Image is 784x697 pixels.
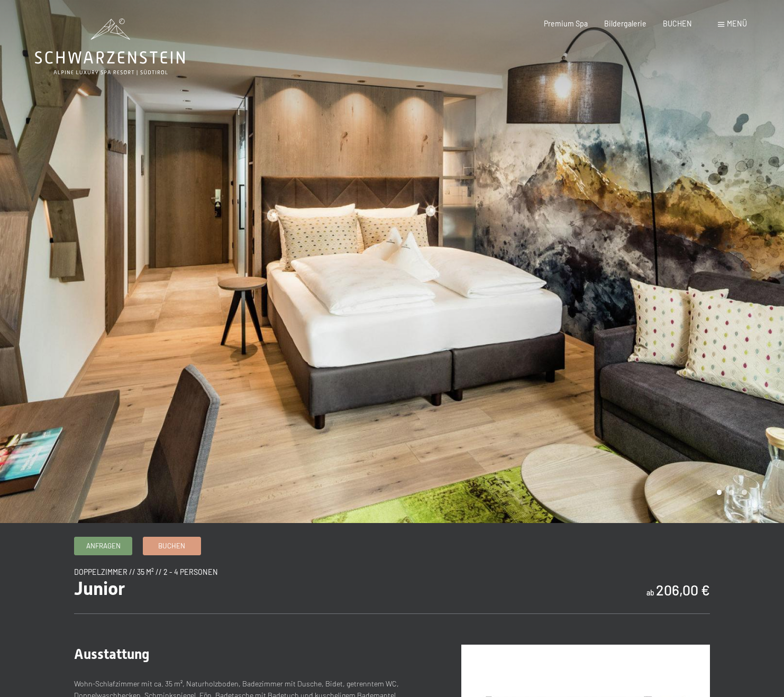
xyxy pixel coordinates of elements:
[727,19,747,28] span: Menü
[74,646,150,662] span: Ausstattung
[143,537,200,555] a: Buchen
[646,588,654,597] span: ab
[75,537,132,555] a: Anfragen
[604,19,646,28] a: Bildergalerie
[656,581,710,598] b: 206,00 €
[158,541,185,551] span: Buchen
[74,577,125,599] span: Junior
[663,19,692,28] a: BUCHEN
[86,541,121,551] span: Anfragen
[74,567,218,576] span: Doppelzimmer // 35 m² // 2 - 4 Personen
[544,19,588,28] a: Premium Spa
